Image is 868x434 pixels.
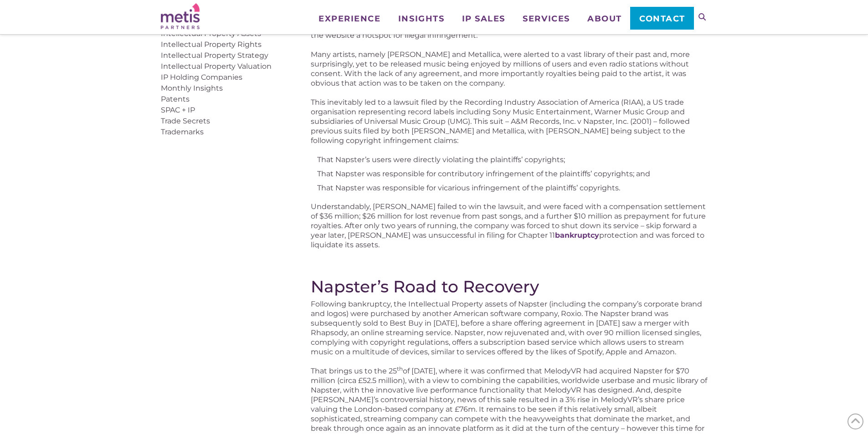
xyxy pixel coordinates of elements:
a: Intellectual Property Valuation [161,62,272,71]
span: Contact [639,15,685,23]
li: That Napster was responsible for contributory infringement of the plaintiffs’ copyrights; and [317,169,707,179]
span: About [587,15,622,23]
a: Intellectual Property Rights [161,40,262,49]
p: Following bankruptcy, the Intellectual Property assets of Napster (including the company’s corpor... [311,299,707,357]
sup: th [397,365,403,372]
a: SPAC + IP [161,106,195,114]
a: bankruptcy [555,231,599,240]
a: Trademarks [161,128,204,136]
a: IP Holding Companies [161,73,242,82]
span: IP Sales [462,15,505,23]
li: That Napster was responsible for vicarious infringement of the plaintiffs’ copyrights. [317,183,707,193]
li: That Napster’s users were directly violating the plaintiffs’ copyrights; [317,155,707,164]
a: Monthly Insights [161,84,223,92]
a: Contact [630,7,693,30]
span: Insights [398,15,444,23]
p: Understandably, [PERSON_NAME] failed to win the lawsuit, and were faced with a compensation settl... [311,202,707,250]
h2: Napster’s Road to Recovery [311,277,707,296]
span: Services [523,15,570,23]
p: Many artists, namely [PERSON_NAME] and Metallica, were alerted to a vast library of their past an... [311,50,707,88]
a: Patents [161,95,190,103]
p: This inevitably led to a lawsuit filed by the Recording Industry Association of America (RIAA), a... [311,97,707,145]
span: Back to Top [847,414,863,429]
a: Trade Secrets [161,117,210,125]
img: Metis Partners [161,3,200,29]
span: Experience [318,15,380,23]
a: Intellectual Property Strategy [161,51,268,60]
